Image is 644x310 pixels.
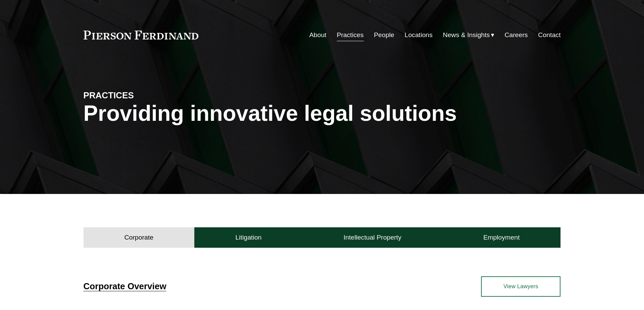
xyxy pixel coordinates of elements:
[405,29,433,42] a: Locations
[337,29,364,42] a: Practices
[505,29,528,42] a: Careers
[84,281,166,291] a: Corporate Overview
[374,29,394,42] a: People
[84,101,561,126] h1: Providing innovative legal solutions
[84,90,203,101] h4: PRACTICES
[483,233,520,242] h4: Employment
[443,29,490,41] span: News & Insights
[309,29,326,42] a: About
[344,233,402,242] h4: Intellectual Property
[124,233,153,242] h4: Corporate
[235,233,261,242] h4: Litigation
[538,29,560,42] a: Contact
[443,29,494,42] a: folder dropdown
[481,276,560,297] a: View Lawyers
